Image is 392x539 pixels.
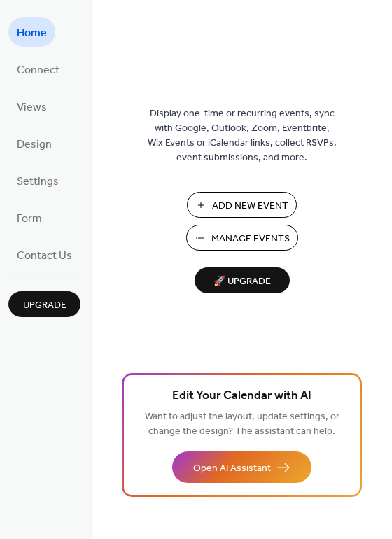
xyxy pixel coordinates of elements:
[186,225,298,251] button: Manage Events
[17,97,47,118] span: Views
[8,17,55,47] a: Home
[8,165,67,195] a: Settings
[17,208,42,230] span: Form
[211,232,290,246] span: Manage Events
[195,267,290,293] button: 🚀 Upgrade
[172,451,311,483] button: Open AI Assistant
[8,54,68,84] a: Connect
[203,272,281,291] span: 🚀 Upgrade
[8,239,80,269] a: Contact Us
[17,245,72,267] span: Contact Us
[172,386,311,406] span: Edit Your Calendar with AI
[148,106,337,165] span: Display one-time or recurring events, sync with Google, Outlook, Zoom, Eventbrite, Wix Events or ...
[8,291,80,317] button: Upgrade
[212,199,288,213] span: Add New Event
[23,298,66,313] span: Upgrade
[187,192,297,218] button: Add New Event
[8,128,60,158] a: Design
[8,91,55,121] a: Views
[17,171,59,192] span: Settings
[193,461,271,476] span: Open AI Assistant
[145,407,339,441] span: Want to adjust the layout, update settings, or change the design? The assistant can help.
[17,134,52,155] span: Design
[17,59,59,81] span: Connect
[17,22,47,44] span: Home
[8,202,50,232] a: Form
